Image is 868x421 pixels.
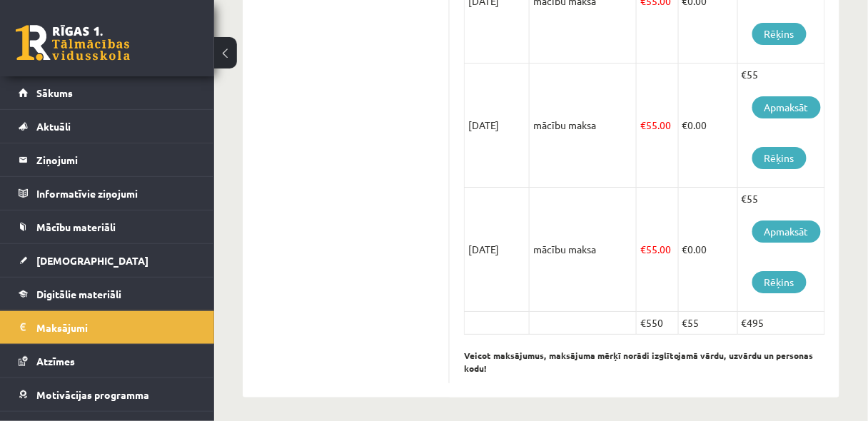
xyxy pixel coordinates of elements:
[36,143,196,176] legend: Ziņojumi
[679,64,738,188] td: 0.00
[682,118,688,131] span: €
[752,96,821,118] a: Apmaksāt
[19,110,196,143] a: Aktuāli
[530,64,637,188] td: mācību maksa
[682,243,688,255] span: €
[752,23,807,45] a: Rēķins
[19,278,196,310] a: Digitālie materiāli
[679,312,738,335] td: €55
[19,378,196,411] a: Motivācijas programma
[36,355,75,367] span: Atzīmes
[465,64,530,188] td: [DATE]
[738,64,825,188] td: €55
[19,311,196,344] a: Maksājumi
[752,147,807,169] a: Rēķins
[16,25,130,61] a: Rīgas 1. Tālmācības vidusskola
[752,271,807,293] a: Rēķins
[738,188,825,312] td: €55
[637,64,679,188] td: 55.00
[464,350,814,374] b: Veicot maksājumus, maksājuma mērķī norādi izglītojamā vārdu, uzvārdu un personas kodu!
[752,220,821,243] a: Apmaksāt
[36,288,121,300] span: Digitālie materiāli
[36,220,116,233] span: Mācību materiāli
[36,254,148,267] span: [DEMOGRAPHIC_DATA]
[530,188,637,312] td: mācību maksa
[637,312,679,335] td: €550
[637,188,679,312] td: 55.00
[640,243,646,255] span: €
[738,312,825,335] td: €495
[36,120,71,133] span: Aktuāli
[19,345,196,377] a: Atzīmes
[36,388,149,401] span: Motivācijas programma
[465,188,530,312] td: [DATE]
[36,311,196,344] legend: Maksājumi
[640,118,646,131] span: €
[19,76,196,109] a: Sākums
[19,210,196,243] a: Mācību materiāli
[679,188,738,312] td: 0.00
[36,177,196,210] legend: Informatīvie ziņojumi
[36,86,73,99] span: Sākums
[19,244,196,277] a: [DEMOGRAPHIC_DATA]
[19,143,196,176] a: Ziņojumi
[19,177,196,210] a: Informatīvie ziņojumi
